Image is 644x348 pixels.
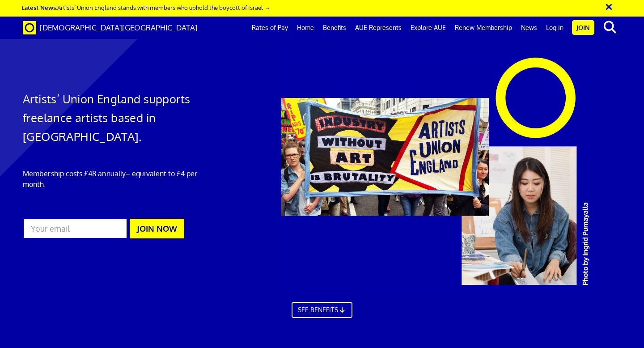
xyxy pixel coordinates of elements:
a: Log in [542,17,568,39]
a: Benefits [318,17,351,39]
input: Your email [23,218,127,239]
h1: Artists’ Union England supports freelance artists based in [GEOGRAPHIC_DATA]. [23,89,213,146]
a: Explore AUE [406,17,450,39]
a: Latest News:Artists’ Union England stands with members who uphold the boycott of Israel → [21,4,270,11]
a: Join [572,20,594,35]
a: AUE Represents [351,17,406,39]
a: SEE BENEFITS [292,302,352,318]
p: Membership costs £48 annually – equivalent to £4 per month. [23,168,213,190]
a: News [517,17,542,39]
span: [DEMOGRAPHIC_DATA][GEOGRAPHIC_DATA] [40,23,198,32]
strong: Latest News: [21,4,57,11]
a: Renew Membership [450,17,517,39]
button: JOIN NOW [130,219,184,238]
a: Rates of Pay [247,17,292,39]
button: search [596,18,623,37]
a: Home [292,17,318,39]
a: Brand [DEMOGRAPHIC_DATA][GEOGRAPHIC_DATA] [16,17,204,39]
